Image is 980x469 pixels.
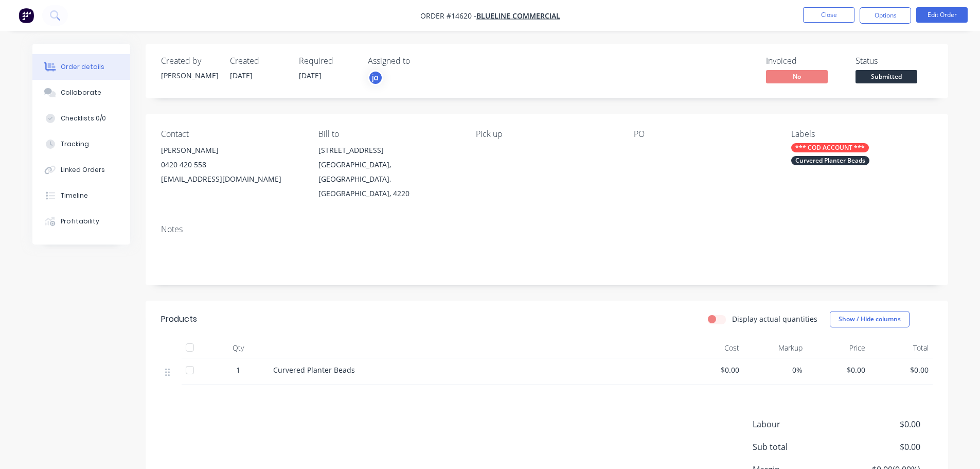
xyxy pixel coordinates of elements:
[318,143,459,158] div: [STREET_ADDRESS]
[766,56,843,66] div: Invoiced
[161,143,302,158] div: [PERSON_NAME]
[61,114,106,123] div: Checklists 0/0
[318,129,459,139] div: Bill to
[318,143,459,201] div: [STREET_ADDRESS][GEOGRAPHIC_DATA], [GEOGRAPHIC_DATA], [GEOGRAPHIC_DATA], 4220
[236,364,240,375] span: 1
[32,54,130,80] button: Order details
[476,129,617,139] div: Pick up
[32,157,130,183] button: Linked Orders
[161,143,302,186] div: [PERSON_NAME]0420 420 558[EMAIL_ADDRESS][DOMAIN_NAME]
[32,183,130,209] button: Timeline
[803,7,854,23] button: Close
[476,11,560,21] a: Blueline Commercial
[807,338,870,358] div: Price
[161,129,302,139] div: Contact
[634,129,775,139] div: PO
[811,364,866,375] span: $0.00
[61,191,88,200] div: Timeline
[161,313,197,325] div: Products
[753,441,844,453] span: Sub total
[791,129,932,139] div: Labels
[61,217,99,226] div: Profitability
[874,364,929,375] span: $0.00
[299,71,322,80] span: [DATE]
[856,70,917,85] button: Submitted
[743,338,807,358] div: Markup
[273,365,355,375] span: Curvered Planter Beads
[61,165,105,175] div: Linked Orders
[19,8,34,23] img: Factory
[916,7,968,23] button: Edit Order
[230,56,287,66] div: Created
[368,70,383,85] button: ja
[230,71,253,80] span: [DATE]
[161,158,302,172] div: 0420 420 558
[753,418,844,430] span: Labour
[766,70,828,83] span: No
[61,62,104,72] div: Order details
[61,140,89,149] div: Tracking
[860,7,911,24] button: Options
[61,88,101,97] div: Collaborate
[368,56,471,66] div: Assigned to
[420,11,476,21] span: Order #14620 -
[732,314,817,324] label: Display actual quantities
[747,364,803,375] span: 0%
[32,209,130,234] button: Profitability
[207,338,269,358] div: Qty
[844,418,920,430] span: $0.00
[830,311,910,327] button: Show / Hide columns
[161,224,933,234] div: Notes
[844,441,920,453] span: $0.00
[161,70,218,81] div: [PERSON_NAME]
[856,56,933,66] div: Status
[161,56,218,66] div: Created by
[299,56,355,66] div: Required
[32,106,130,131] button: Checklists 0/0
[32,131,130,157] button: Tracking
[869,338,933,358] div: Total
[856,70,917,83] span: Submitted
[32,80,130,106] button: Collaborate
[685,364,740,375] span: $0.00
[161,172,302,186] div: [EMAIL_ADDRESS][DOMAIN_NAME]
[681,338,744,358] div: Cost
[791,156,869,165] div: Curvered Planter Beads
[318,158,459,201] div: [GEOGRAPHIC_DATA], [GEOGRAPHIC_DATA], [GEOGRAPHIC_DATA], 4220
